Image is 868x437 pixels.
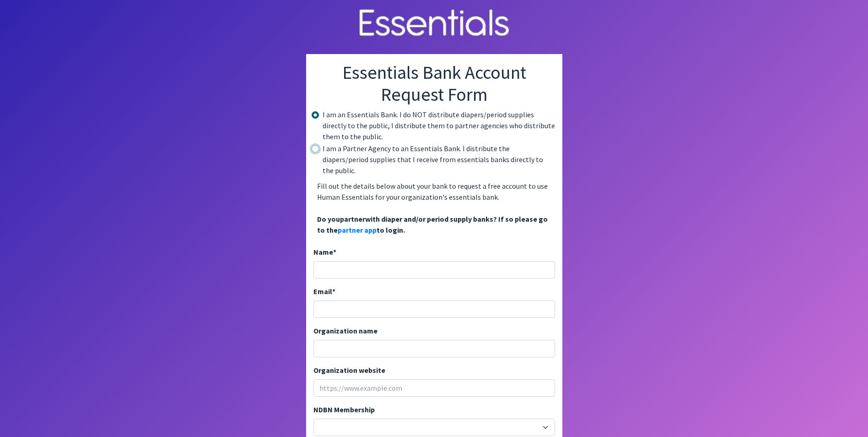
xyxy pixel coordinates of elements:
[313,246,336,257] label: Name
[313,177,555,239] p: Fill out the details below about your bank to request a free account to use Human Essentials for ...
[323,109,555,142] label: I am an Essentials Bank. I do NOT distribute diapers/period supplies directly to the public, I di...
[338,225,377,235] a: partner app
[323,143,555,176] label: I am a Partner Agency to an Essentials Bank. I distribute the diapers/period supplies that I rece...
[313,61,555,105] h1: Essentials Bank Account Request Form
[313,325,377,336] label: Organization name
[313,286,335,297] label: Email
[317,214,548,235] span: Do you with diaper and/or period supply banks? If so please go to the to login.
[313,404,375,415] label: NDBN Membership
[340,214,365,224] span: partner
[313,365,385,376] label: Organization website
[332,287,335,296] abbr: required
[313,379,555,397] input: https://www.example.com
[333,247,336,257] abbr: required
